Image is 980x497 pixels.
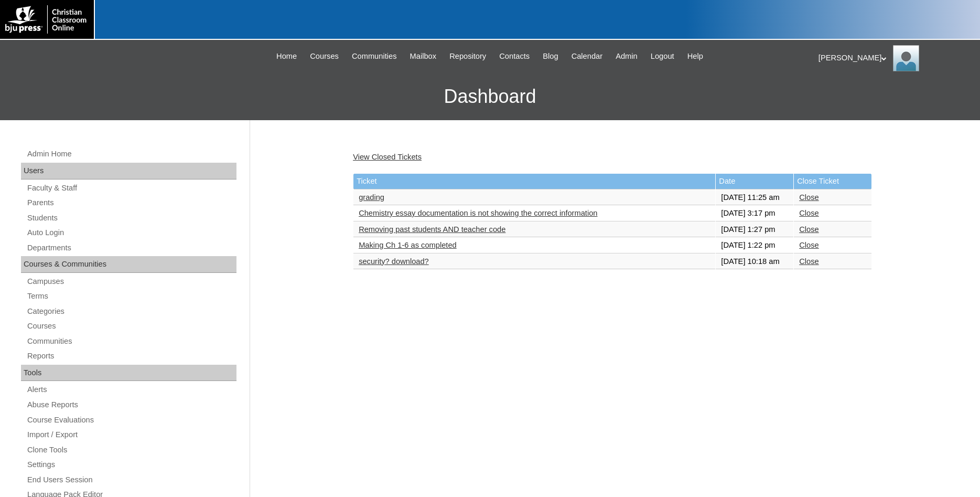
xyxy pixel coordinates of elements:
[405,50,442,62] a: Mailbox
[5,5,89,34] img: logo-white.png
[716,190,793,206] td: [DATE] 11:25 am
[26,473,236,487] a: End Users Session
[26,196,236,209] a: Parents
[716,206,793,221] td: [DATE] 3:17 pm
[799,225,819,234] a: Close
[26,350,236,363] a: Reports
[310,50,339,62] span: Courses
[716,222,793,238] td: [DATE] 1:27 pm
[26,212,236,225] a: Students
[893,45,919,71] img: Jonelle Rodriguez
[26,147,236,161] a: Admin Home
[353,153,422,161] a: View Closed Tickets
[499,50,530,62] span: Contacts
[21,365,236,382] div: Tools
[799,193,819,202] a: Close
[645,50,680,62] a: Logout
[26,182,236,195] a: Faculty & Staff
[716,254,793,270] td: [DATE] 10:18 am
[26,305,236,318] a: Categories
[26,320,236,333] a: Courses
[26,428,236,441] a: Import / Export
[716,174,793,189] td: Date
[359,257,429,266] a: security? download?
[799,257,819,266] a: Close
[26,275,236,288] a: Campuses
[359,225,505,234] a: Removing past students AND teacher code
[616,50,638,62] span: Admin
[794,174,871,189] td: Close Ticket
[682,50,708,62] a: Help
[352,50,397,62] span: Communities
[26,398,236,411] a: Abuse Reports
[359,241,457,249] a: Making Ch 1-6 as completed
[651,50,674,62] span: Logout
[566,50,608,62] a: Calendar
[410,50,437,62] span: Mailbox
[444,50,491,62] a: Repository
[26,335,236,348] a: Communities
[26,226,236,239] a: Auto Login
[21,163,236,179] div: Users
[449,50,486,62] span: Repository
[353,174,715,189] td: Ticket
[26,414,236,427] a: Course Evaluations
[26,241,236,255] a: Departments
[572,50,602,62] span: Calendar
[799,241,819,249] a: Close
[276,50,297,62] span: Home
[359,209,597,217] a: Chemistry essay documentation is not showing the correct information
[26,458,236,471] a: Settings
[305,50,344,62] a: Courses
[537,50,563,62] a: Blog
[543,50,558,62] span: Blog
[799,209,819,217] a: Close
[26,443,236,457] a: Clone Tools
[26,290,236,303] a: Terms
[26,383,236,396] a: Alerts
[610,50,643,62] a: Admin
[819,45,970,71] div: [PERSON_NAME]
[347,50,402,62] a: Communities
[687,50,703,62] span: Help
[359,193,384,202] a: grading
[494,50,535,62] a: Contacts
[716,238,793,253] td: [DATE] 1:22 pm
[21,256,236,273] div: Courses & Communities
[5,73,975,120] h3: Dashboard
[271,50,302,62] a: Home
